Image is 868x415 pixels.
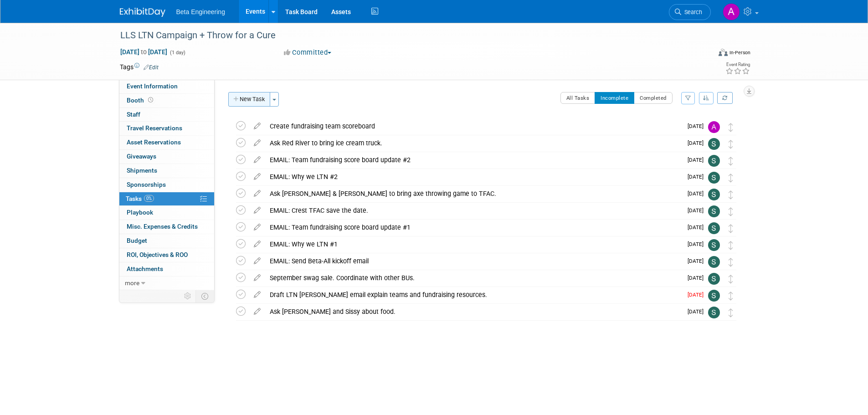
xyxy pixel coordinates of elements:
i: Move task [729,190,733,199]
div: In-Person [729,49,750,56]
span: ROI, Objectives & ROO [127,251,188,258]
a: Refresh [717,92,733,104]
a: edit [249,274,265,282]
span: Booth [127,97,155,104]
span: [DATE] [688,258,708,264]
a: Event Information [119,80,214,93]
button: Incomplete [595,92,634,104]
span: [DATE] [688,224,708,231]
span: [DATE] [688,123,708,129]
img: Format-Inperson.png [719,49,728,56]
span: to [139,48,148,56]
i: Move task [729,258,733,266]
a: Booth [119,94,214,108]
div: EMAIL: Team fundraising score board update #2 [265,152,682,168]
span: [DATE] [DATE] [120,48,168,56]
span: Giveaways [127,153,156,160]
div: Ask Red River to bring ice cream truck. [265,135,682,151]
span: Playbook [127,209,153,216]
a: Playbook [119,206,214,220]
td: Personalize Event Tab Strip [180,290,196,302]
span: Sponsorships [127,181,166,188]
button: New Task [228,92,270,107]
td: Tags [120,62,159,72]
td: Toggle Event Tabs [195,290,214,302]
a: edit [249,307,265,316]
span: Booth not reserved yet [146,97,155,103]
i: Move task [729,157,733,165]
a: edit [249,139,265,147]
a: edit [249,257,265,265]
div: EMAIL: Crest TFAC save the date. [265,203,682,218]
a: Edit [144,64,159,71]
span: [DATE] [688,190,708,197]
img: Sara Dorsey [708,155,720,167]
i: Move task [729,292,733,300]
a: Sponsorships [119,178,214,192]
span: Shipments [127,167,157,174]
span: Beta Engineering [176,8,225,15]
img: ExhibitDay [120,8,165,17]
div: Ask [PERSON_NAME] and Sissy about food. [265,304,682,319]
i: Move task [729,207,733,216]
i: Move task [729,241,733,250]
span: Asset Reservations [127,138,181,146]
div: EMAIL: Send Beta-All kickoff email [265,253,682,269]
img: Anne Mertens [708,121,720,133]
span: (1 day) [169,50,185,56]
div: Draft LTN [PERSON_NAME] email explain teams and fundraising resources. [265,287,682,302]
i: Move task [729,174,733,182]
span: 0% [144,195,154,202]
span: Budget [127,237,147,244]
a: more [119,277,214,290]
span: Event Information [127,82,178,90]
button: All Tasks [560,92,596,104]
span: [DATE] [688,275,708,281]
span: more [125,279,139,287]
a: edit [249,240,265,248]
div: Event Rating [725,62,750,67]
div: EMAIL: Team fundraising score board update #1 [265,220,682,235]
img: Sara Dorsey [708,138,720,150]
a: edit [249,291,265,299]
div: Event Format [657,47,751,61]
img: Anne Mertens [723,3,740,20]
button: Completed [634,92,673,104]
a: Tasks0% [119,192,214,206]
img: Sara Dorsey [708,273,720,285]
div: EMAIL: Why we LTN #2 [265,169,682,184]
a: edit [249,223,265,231]
div: EMAIL: Why we LTN #1 [265,236,682,252]
a: Travel Reservations [119,122,214,135]
a: Shipments [119,164,214,178]
a: edit [249,122,265,130]
a: Staff [119,108,214,122]
span: [DATE] [688,308,708,315]
span: [DATE] [688,292,708,298]
a: ROI, Objectives & ROO [119,248,214,262]
div: Create fundraising team scoreboard [265,118,682,134]
span: Attachments [127,265,163,272]
img: Sara Dorsey [708,307,720,318]
span: [DATE] [688,241,708,247]
div: LLS LTN Campaign + Throw for a Cure [117,27,697,44]
button: Committed [281,48,335,57]
div: Ask [PERSON_NAME] & [PERSON_NAME] to bring axe throwing game to TFAC. [265,186,682,201]
a: Attachments [119,262,214,276]
a: edit [249,173,265,181]
span: Misc. Expenses & Credits [127,223,198,230]
i: Move task [729,123,733,132]
span: [DATE] [688,140,708,146]
span: Tasks [126,195,154,202]
img: Sara Dorsey [708,172,720,184]
img: Sara Dorsey [708,189,720,200]
img: Sara Dorsey [708,205,720,217]
a: Asset Reservations [119,136,214,149]
span: Staff [127,111,140,118]
span: [DATE] [688,157,708,163]
a: edit [249,156,265,164]
span: [DATE] [688,207,708,214]
a: edit [249,190,265,198]
i: Move task [729,224,733,233]
img: Sara Dorsey [708,239,720,251]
